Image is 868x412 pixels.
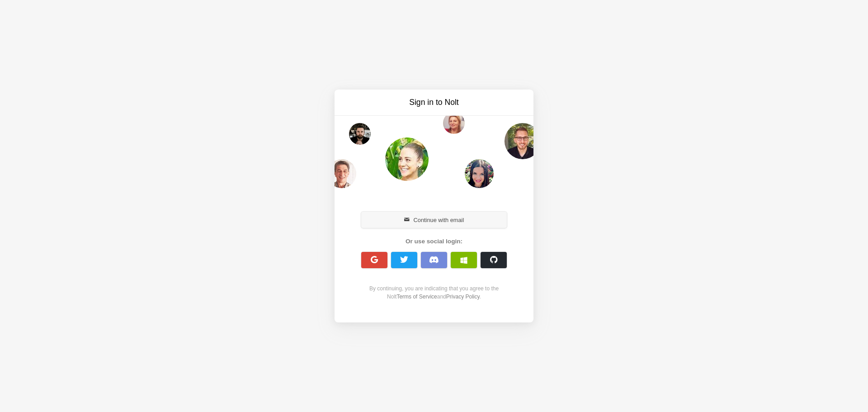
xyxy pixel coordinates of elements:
[396,294,437,300] a: Terms of Service
[358,97,510,108] h3: Sign in to Nolt
[446,294,480,300] a: Privacy Policy
[356,237,512,246] div: Or use social login:
[356,284,512,301] div: By continuing, you are indicating that you agree to the Nolt and .
[361,212,507,228] button: Continue with email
